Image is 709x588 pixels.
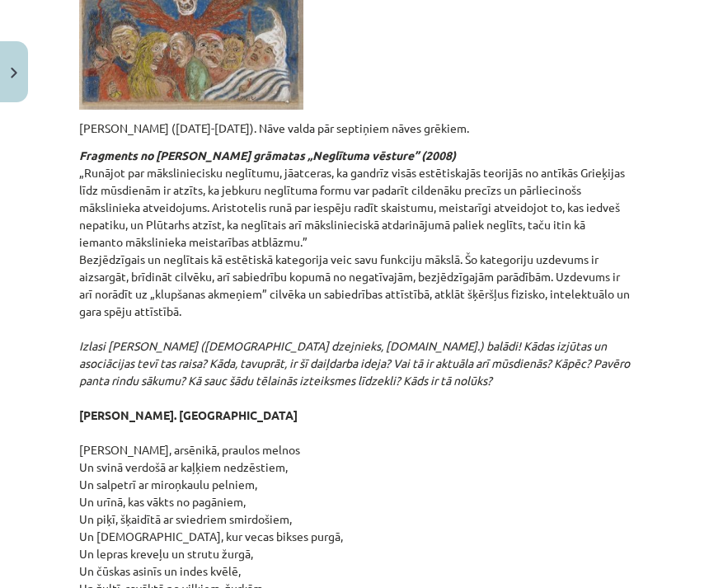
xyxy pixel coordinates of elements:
[79,120,630,137] p: [PERSON_NAME] ([DATE]-[DATE]). Nāve valda pār septiņiem nāves grēkiem.
[11,68,17,78] img: icon-close-lesson-0947bae3869378f0d4975bcd49f059093ad1ed9edebbc8119c70593378902aed.svg
[79,148,456,162] strong: Fragments no [PERSON_NAME] grāmatas „Neglītuma vēsture” (2008)
[79,407,298,422] strong: [PERSON_NAME]. [GEOGRAPHIC_DATA]
[79,338,630,388] em: Izlasi [PERSON_NAME] ([DEMOGRAPHIC_DATA] dzejnieks, [DOMAIN_NAME].) balādi! Kādas izjūtas un asoc...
